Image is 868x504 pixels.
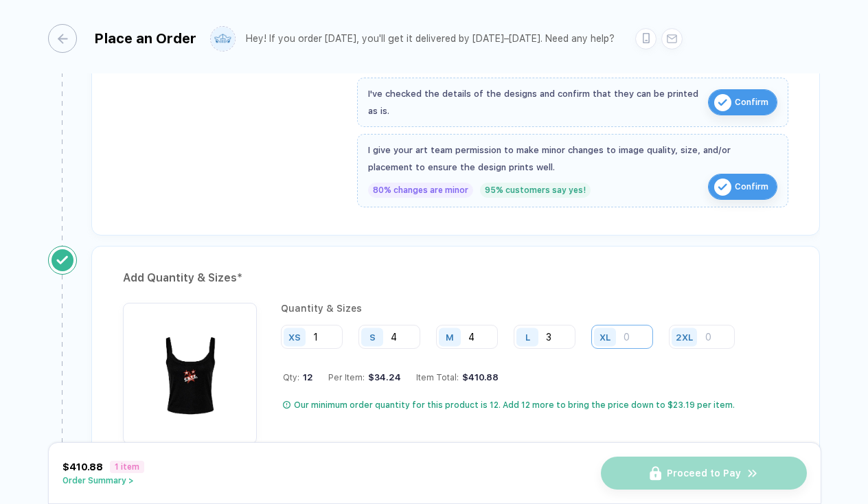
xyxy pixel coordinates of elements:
[714,179,731,196] img: icon
[480,183,591,198] div: 95% customers say yes!
[368,183,473,198] div: 80% changes are minor
[365,372,401,382] div: $34.24
[369,332,376,342] div: S
[123,267,788,289] div: Add Quantity & Sizes
[416,372,499,382] div: Item Total:
[62,461,103,472] span: $410.88
[708,89,777,115] button: iconConfirm
[459,372,499,382] div: $410.88
[525,332,530,342] div: L
[94,30,196,47] div: Place an Order
[246,33,615,45] div: Hey! If you order [DATE], you'll get it delivered by [DATE]–[DATE]. Need any help?
[368,141,777,176] div: I give your art team permission to make minor changes to image quality, size, and/or placement to...
[130,310,250,430] img: 1759964159533bvnuj_nt_front.png
[328,372,401,382] div: Per Item:
[676,332,693,342] div: 2XL
[446,332,454,342] div: M
[294,400,735,411] div: Our minimum order quantity for this product is 12. Add 12 more to bring the price down to $23.19 ...
[368,85,701,119] div: I've checked the details of the designs and confirm that they can be printed as is.
[299,372,313,382] span: 12
[211,27,235,51] img: user profile
[110,461,144,473] span: 1 item
[288,332,301,342] div: XS
[599,332,610,342] div: XL
[62,476,144,485] button: Order Summary >
[708,174,777,200] button: iconConfirm
[283,372,313,382] div: Qty:
[281,303,745,314] div: Quantity & Sizes
[714,94,731,111] img: icon
[735,176,768,198] span: Confirm
[735,91,768,113] span: Confirm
